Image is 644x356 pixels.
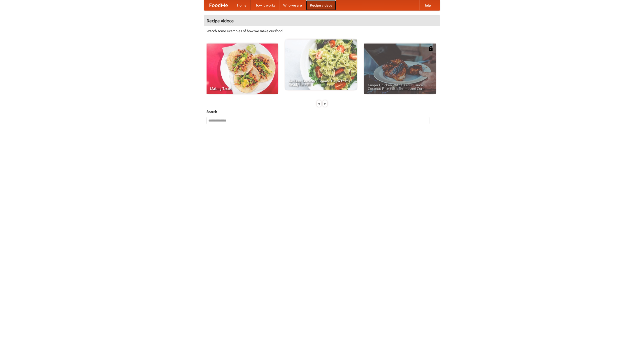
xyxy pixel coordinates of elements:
h5: Search [207,109,437,114]
a: How it works [251,0,279,10]
a: Recipe videos [306,0,336,10]
img: 483408.png [428,46,433,51]
a: Making Tacos [207,44,278,94]
div: » [323,100,327,107]
h4: Recipe videos [204,16,440,26]
a: Home [233,0,251,10]
a: An Easy, Summery Tomato Pasta That's Ready for Fall [285,39,357,90]
a: Who we are [279,0,306,10]
a: Help [419,0,435,10]
span: An Easy, Summery Tomato Pasta That's Ready for Fall [289,79,353,86]
div: « [317,100,321,107]
a: FoodMe [204,0,233,10]
span: Making Tacos [210,87,274,90]
p: Watch some examples of how we make our food! [207,28,437,33]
